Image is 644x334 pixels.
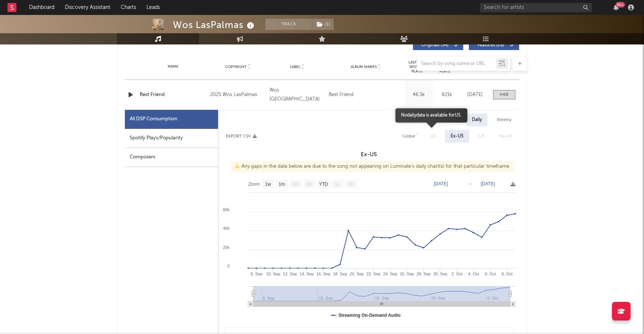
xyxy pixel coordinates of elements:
[231,161,514,172] div: Any gaps in the data below are due to the song not appearing on Luminate's daily chart(s) for tha...
[616,2,625,7] div: 99 +
[348,182,353,187] text: All
[417,61,496,67] input: Search by song name or URL
[407,91,431,99] div: 46.5k
[469,40,519,50] button: Features(26)
[218,150,519,159] h3: Ex-US
[312,19,334,30] button: (1)
[383,272,397,276] text: 24. Sep
[468,272,479,276] text: 4. Oct
[251,272,263,276] text: 8. Sep
[130,115,177,124] div: All DSP Consumption
[474,43,508,47] span: Features ( 26 )
[125,110,218,129] div: All DSP Consumption
[350,272,364,276] text: 20. Sep
[293,182,299,187] text: 3m
[402,132,415,141] div: Global
[413,40,463,50] button: Originals(94)
[306,182,313,187] text: 6m
[223,226,230,231] text: 40k
[248,182,260,187] text: Zoom
[466,114,487,126] div: Daily
[613,4,619,10] button: 99+
[463,91,487,99] div: [DATE]
[434,181,448,186] text: [DATE]
[329,90,354,99] div: Best Friend
[319,182,328,187] text: YTD
[226,134,257,139] button: Export CSV
[140,91,206,99] a: Best Friend
[223,207,230,212] text: 60k
[480,3,592,12] input: Search for artists
[312,19,334,30] span: ( 1 )
[418,43,452,47] span: Originals ( 94 )
[125,129,218,148] div: Spotify Plays/Popularity
[269,86,325,104] div: Wos [GEOGRAPHIC_DATA]
[338,313,401,318] text: Streaming On-Demand Audio
[173,19,256,31] div: Wos LasPalmas
[468,181,473,186] text: →
[435,91,459,99] div: 821k
[223,245,230,250] text: 20k
[266,272,280,276] text: 10. Sep
[265,19,312,30] button: Track
[451,272,462,276] text: 2. Oct
[335,182,340,187] text: 1y
[210,90,266,99] div: 2025 Wos LasPalmas
[366,272,381,276] text: 22. Sep
[502,272,512,276] text: 8. Oct
[283,272,297,276] text: 12. Sep
[300,272,314,276] text: 14. Sep
[279,182,285,187] text: 1m
[316,272,331,276] text: 16. Sep
[433,272,447,276] text: 30. Sep
[227,264,230,268] text: 0
[417,272,431,276] text: 28. Sep
[333,272,347,276] text: 18. Sep
[481,181,495,186] text: [DATE]
[451,132,464,141] div: Ex-US
[125,148,218,167] div: Composers
[491,114,517,126] div: Weekly
[400,272,414,276] text: 26. Sep
[485,272,496,276] text: 6. Oct
[265,182,271,187] text: 1w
